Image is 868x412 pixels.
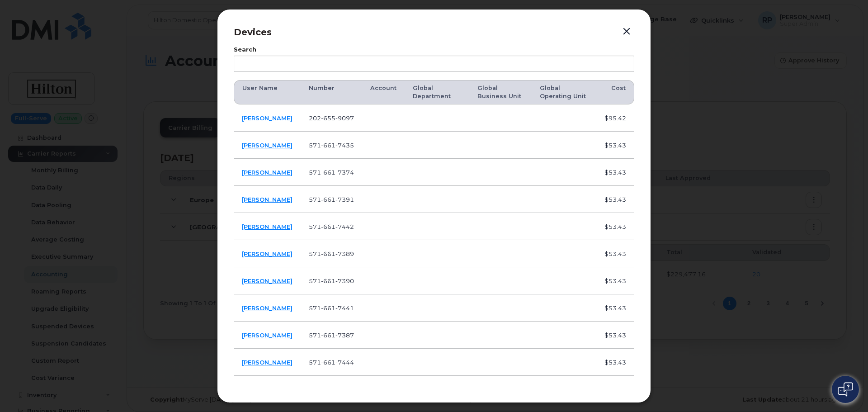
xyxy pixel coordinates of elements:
[596,240,634,267] td: $53.43
[335,169,354,176] span: 7374
[321,277,335,284] span: 661
[309,196,354,203] span: 571
[242,277,292,284] a: [PERSON_NAME]
[242,223,292,230] a: [PERSON_NAME]
[309,277,354,284] span: 571
[335,277,354,284] span: 7390
[242,250,292,257] a: [PERSON_NAME]
[309,223,354,230] span: 571
[242,169,292,176] a: [PERSON_NAME]
[321,250,335,257] span: 661
[838,382,853,397] img: Open chat
[596,267,634,294] td: $53.43
[321,223,335,230] span: 661
[596,213,634,240] td: $53.43
[596,186,634,213] td: $53.43
[335,250,354,257] span: 7389
[321,169,335,176] span: 661
[335,196,354,203] span: 7391
[242,196,292,203] a: [PERSON_NAME]
[321,196,335,203] span: 661
[309,169,354,176] span: 571
[596,159,634,186] td: $53.43
[309,250,354,257] span: 571
[335,223,354,230] span: 7442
